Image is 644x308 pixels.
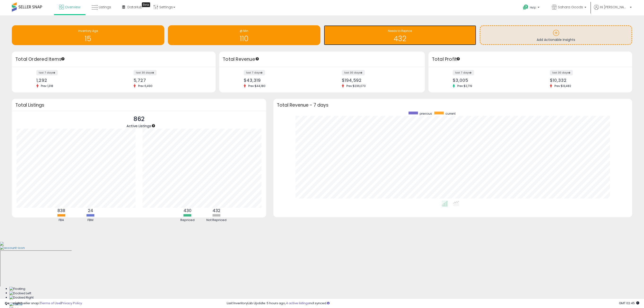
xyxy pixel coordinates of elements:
[136,84,155,88] span: Prev: 6,490
[550,78,624,83] div: $10,332
[530,5,536,9] span: Help
[127,5,142,9] span: DataHub
[445,112,456,116] span: current
[453,70,474,75] label: last 7 days
[88,208,93,213] b: 24
[39,84,56,88] span: Prev: 1,318
[213,208,220,213] b: 432
[134,70,157,75] label: last 30 days
[277,103,629,107] h3: Total Revenue - 7 days
[47,218,76,222] div: FBA
[432,56,629,63] h3: Total Profit
[76,218,105,222] div: FBM
[223,56,421,63] h3: Total Revenue
[65,5,80,9] span: Overview
[537,37,575,42] span: Add Actionable Insights
[14,35,162,43] h1: 15
[324,25,476,45] a: Needs to Reprice 432
[342,70,365,75] label: last 30 days
[36,78,110,83] div: 1,292
[480,26,631,44] a: Add Actionable Insights
[594,5,632,15] a: Hi [PERSON_NAME]
[388,29,412,33] span: Needs to Reprice
[519,1,544,15] a: Help
[255,57,259,61] div: Tooltip anchor
[550,70,573,75] label: last 30 days
[558,5,583,9] span: Sahara Goods
[455,84,474,88] span: Prev: $2,719
[420,112,432,116] span: previous
[600,5,628,9] span: Hi [PERSON_NAME]
[142,2,150,7] div: Tooltip anchor
[9,295,34,300] img: Docked Right
[57,208,65,213] b: 838
[170,35,318,43] h1: 110
[9,287,25,291] img: Floating
[12,25,164,45] a: Inventory Age 15
[244,70,265,75] label: last 7 days
[61,57,65,61] div: Tooltip anchor
[240,29,248,33] span: @ Min
[168,25,320,45] a: @ Min 110
[173,218,202,222] div: Repriced
[523,4,529,10] i: Get Help
[552,84,574,88] span: Prev: $13,482
[202,218,231,222] div: Not Repriced
[15,56,212,63] h3: Total Ordered Items
[15,103,263,107] h3: Total Listings
[9,302,22,307] img: Home
[36,70,58,75] label: last 7 days
[456,57,460,61] div: Tooltip anchor
[453,78,527,83] div: $3,005
[244,78,318,83] div: $43,319
[9,291,31,296] img: Docked Left
[126,115,151,124] p: 862
[151,124,156,128] div: Tooltip anchor
[344,84,368,88] span: Prev: $236,070
[326,35,474,43] h1: 432
[183,208,191,213] b: 430
[342,78,417,83] div: $194,592
[246,84,268,88] span: Prev: $44,180
[78,29,98,33] span: Inventory Age
[126,123,151,128] span: Active Listings
[134,78,208,83] div: 5,727
[99,5,111,9] span: Listings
